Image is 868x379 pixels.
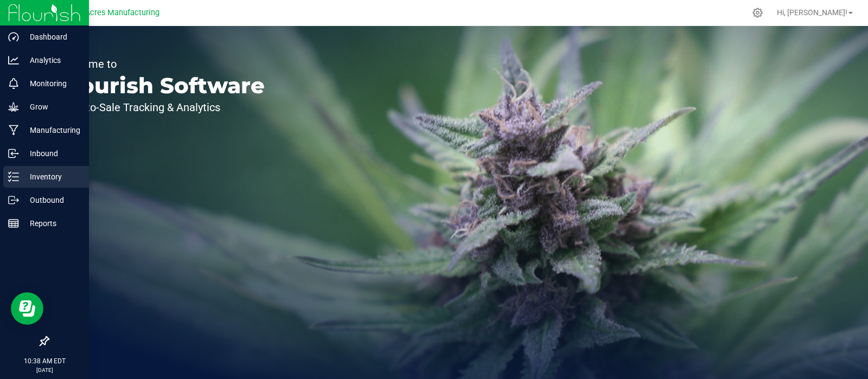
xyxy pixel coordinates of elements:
[19,170,84,183] p: Inventory
[62,8,159,17] span: Green Acres Manufacturing
[59,59,265,69] p: Welcome to
[5,356,84,366] p: 10:38 AM EDT
[8,78,19,89] inline-svg: Monitoring
[777,8,847,17] span: Hi, [PERSON_NAME]!
[19,30,84,43] p: Dashboard
[751,8,764,18] div: Manage settings
[59,75,265,97] p: Flourish Software
[8,101,19,112] inline-svg: Grow
[19,77,84,90] p: Monitoring
[8,218,19,229] inline-svg: Reports
[19,54,84,67] p: Analytics
[8,31,19,42] inline-svg: Dashboard
[19,217,84,230] p: Reports
[8,55,19,66] inline-svg: Analytics
[8,195,19,205] inline-svg: Outbound
[8,171,19,182] inline-svg: Inventory
[19,147,84,160] p: Inbound
[19,124,84,137] p: Manufacturing
[19,100,84,113] p: Grow
[11,292,43,325] iframe: Resource center
[8,125,19,136] inline-svg: Manufacturing
[19,194,84,207] p: Outbound
[8,148,19,159] inline-svg: Inbound
[5,366,84,374] p: [DATE]
[59,102,265,113] p: Seed-to-Sale Tracking & Analytics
